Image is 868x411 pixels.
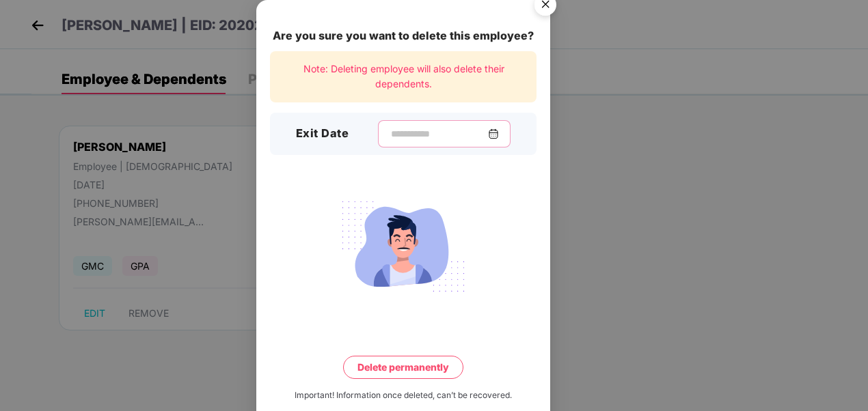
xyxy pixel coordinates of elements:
button: Delete permanently [343,356,463,379]
div: Note: Deleting employee will also delete their dependents. [270,51,537,102]
img: svg+xml;base64,PHN2ZyB4bWxucz0iaHR0cDovL3d3dy53My5vcmcvMjAwMC9zdmciIHdpZHRoPSIyMjQiIGhlaWdodD0iMT... [327,193,480,300]
img: svg+xml;base64,PHN2ZyBpZD0iQ2FsZW5kYXItMzJ4MzIiIHhtbG5zPSJodHRwOi8vd3d3LnczLm9yZy8yMDAwL3N2ZyIgd2... [488,128,499,139]
div: Are you sure you want to delete this employee? [270,27,537,44]
h3: Exit Date [296,125,349,143]
div: Important! Information once deleted, can’t be recovered. [295,389,512,402]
